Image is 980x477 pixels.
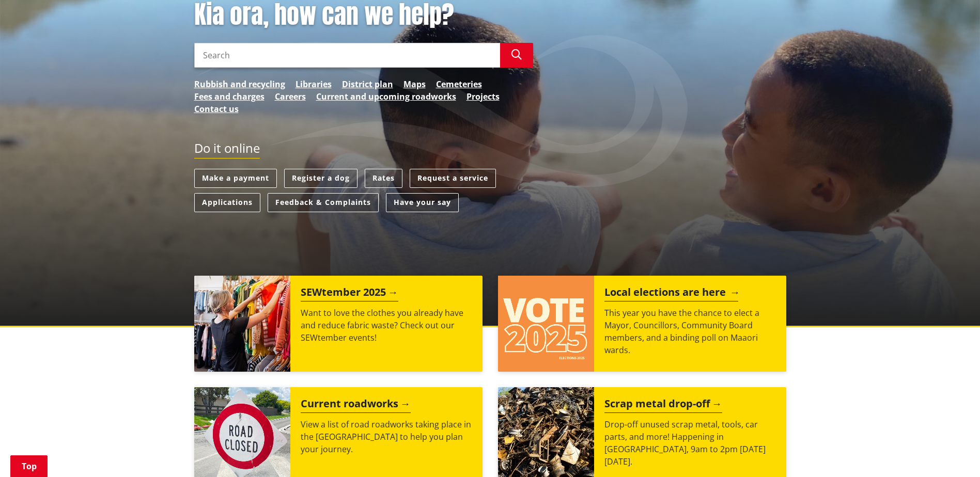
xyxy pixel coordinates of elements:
[386,193,459,212] a: Have your say
[498,276,786,372] a: Local elections are here This year you have the chance to elect a Mayor, Councillors, Community B...
[410,169,496,188] a: Request a service
[301,307,472,344] p: Want to love the clothes you already have and reduce fabric waste? Check out our SEWtember events!
[268,193,379,212] a: Feedback & Complaints
[194,193,260,212] a: Applications
[10,455,48,477] a: Top
[498,276,594,372] img: Vote 2025
[275,90,306,103] a: Careers
[604,397,722,413] h2: Scrap metal drop-off
[466,90,500,103] a: Projects
[604,286,738,301] h2: Local elections are here
[301,286,398,301] h2: SEWtember 2025
[194,276,290,372] img: SEWtember
[316,90,456,103] a: Current and upcoming roadworks
[194,276,483,372] a: SEWtember 2025 Want to love the clothes you already have and reduce fabric waste? Check out our S...
[194,103,239,115] a: Contact us
[194,78,285,90] a: Rubbish and recycling
[604,307,776,356] p: This year you have the chance to elect a Mayor, Councillors, Community Board members, and a bindi...
[295,78,332,90] a: Libraries
[194,90,265,103] a: Fees and charges
[365,169,402,188] a: Rates
[301,397,411,413] h2: Current roadworks
[604,418,776,468] p: Drop-off unused scrap metal, tools, car parts, and more! Happening in [GEOGRAPHIC_DATA], 9am to 2...
[342,78,393,90] a: District plan
[194,169,277,188] a: Make a payment
[284,169,357,188] a: Register a dog
[403,78,426,90] a: Maps
[194,43,500,68] input: Search input
[436,78,482,90] a: Cemeteries
[194,141,260,159] h2: Do it online
[301,418,472,455] p: View a list of road roadworks taking place in the [GEOGRAPHIC_DATA] to help you plan your journey.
